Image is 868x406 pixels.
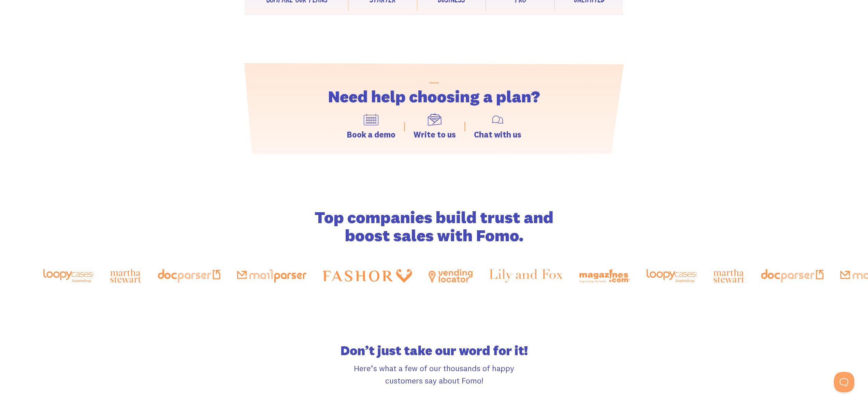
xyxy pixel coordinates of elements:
p: Here’s what a few of our thousands of happy customers say about Fomo! [335,362,533,387]
div: Book a demo [347,130,395,140]
div: Write to us [414,130,456,140]
h2: Top companies build trust and boost sales with Fomo. [291,208,577,245]
div: Chat with us [474,130,521,140]
iframe: Toggle Customer Support [834,372,854,392]
h2: Don’t just take our word for it! [335,345,533,357]
a: Write to us [414,114,456,140]
a: Chat with us [474,114,521,140]
a: Book a demo [347,114,395,140]
h1: Need help choosing a plan? [263,88,605,106]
